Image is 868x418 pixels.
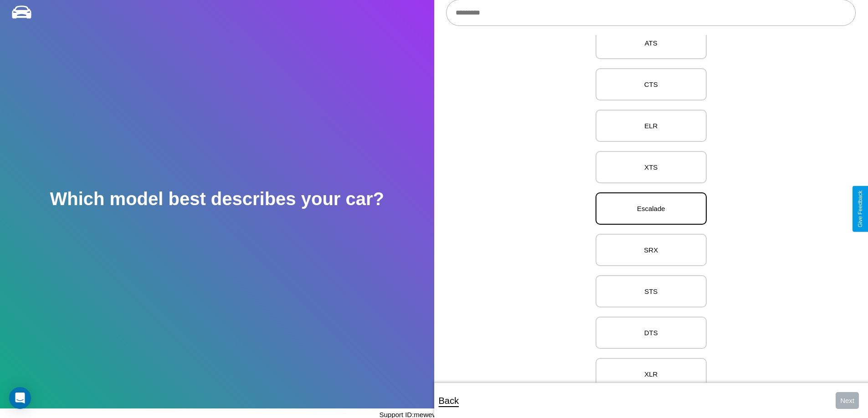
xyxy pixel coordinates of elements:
p: XTS [606,161,697,173]
button: Next [836,392,859,409]
p: Back [439,393,459,409]
div: Give Feedback [857,191,863,227]
h2: Which model best describes your car? [50,189,384,209]
p: STS [606,285,697,297]
p: CTS [606,78,697,91]
p: ELR [606,120,697,132]
p: ATS [606,37,697,49]
p: Escalade [606,202,697,215]
p: XLR [606,368,697,380]
p: SRX [606,244,697,256]
p: DTS [606,327,697,339]
div: Open Intercom Messenger [9,387,31,409]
